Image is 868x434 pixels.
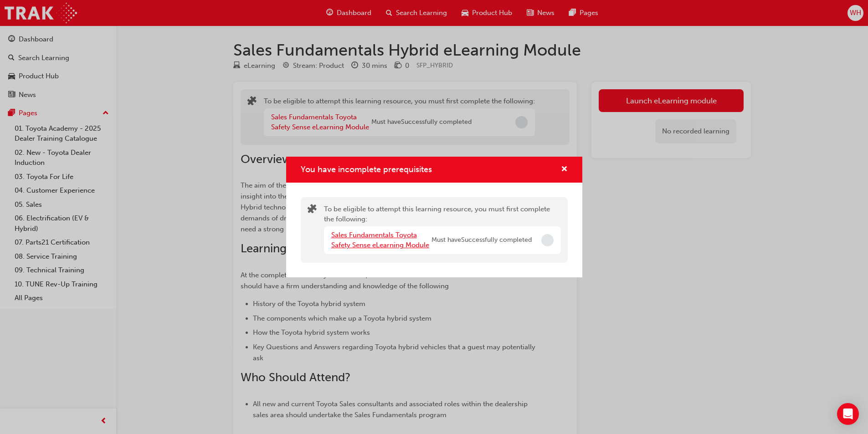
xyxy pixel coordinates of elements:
span: You have incomplete prerequisites [301,164,432,174]
span: cross-icon [561,166,568,174]
div: You have incomplete prerequisites [286,157,582,277]
span: Incomplete [541,234,554,246]
div: To be eligible to attempt this learning resource, you must first complete the following: [324,204,561,256]
div: Open Intercom Messenger [837,403,859,425]
a: Sales Fundamentals Toyota Safety Sense eLearning Module [331,231,429,250]
button: cross-icon [561,164,568,175]
span: Must have Successfully completed [431,235,532,245]
span: puzzle-icon [308,205,317,215]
